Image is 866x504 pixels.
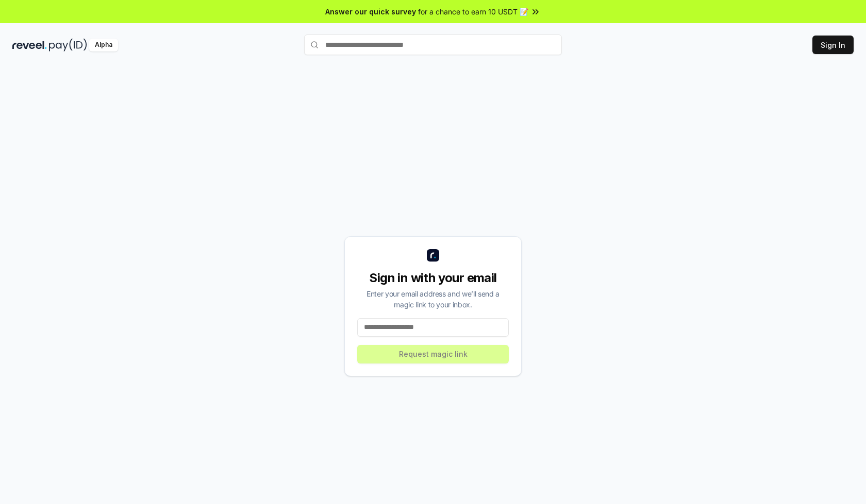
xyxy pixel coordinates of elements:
[325,6,416,17] span: Answer our quick survey
[12,39,47,51] img: reveel_dark
[427,249,439,262] img: logo_small
[418,6,528,17] span: for a chance to earn 10 USDT 📝
[89,39,118,51] div: Alpha
[357,270,509,286] div: Sign in with your email
[49,39,87,51] img: pay_id
[357,288,509,310] div: Enter your email address and we’ll send a magic link to your inbox.
[812,36,854,54] button: Sign In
